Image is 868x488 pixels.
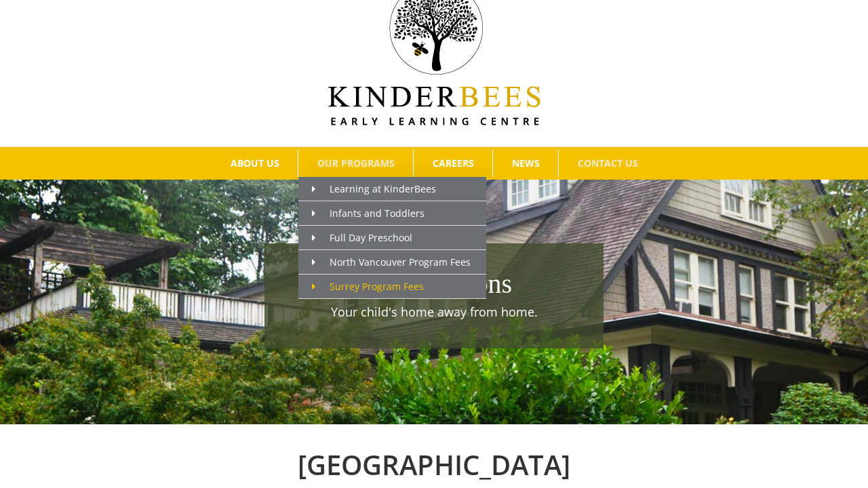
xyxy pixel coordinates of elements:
[312,231,412,244] span: Full Day Preschool
[298,201,486,226] a: Infants and Toddlers
[312,256,471,268] span: North Vancouver Program Fees
[578,159,638,168] span: CONTACT US
[212,150,298,177] a: ABOUT US
[312,182,436,195] span: Learning at KinderBees
[271,265,597,303] h1: Our Locations
[512,159,540,168] span: NEWS
[433,159,474,168] span: CAREERS
[298,150,413,177] a: OUR PROGRAMS
[61,445,807,485] h2: [GEOGRAPHIC_DATA]
[312,280,424,293] span: Surrey Program Fees
[493,150,558,177] a: NEWS
[298,250,486,274] a: North Vancouver Program Fees
[317,159,395,168] span: OUR PROGRAMS
[312,207,425,220] span: Infants and Toddlers
[298,274,486,299] a: Surrey Program Fees
[414,150,492,177] a: CAREERS
[298,226,486,250] a: Full Day Preschool
[559,150,656,177] a: CONTACT US
[271,303,597,321] p: Your child's home away from home.
[231,159,279,168] span: ABOUT US
[20,147,848,180] nav: Main Menu
[298,177,486,201] a: Learning at KinderBees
